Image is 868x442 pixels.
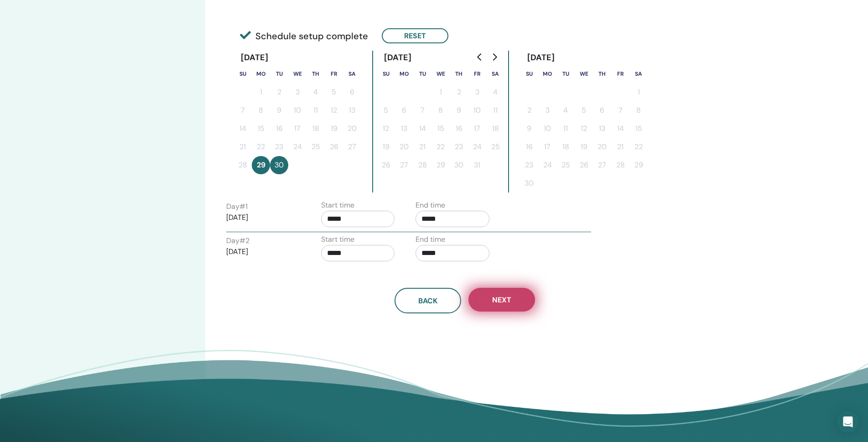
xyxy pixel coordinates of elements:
button: 13 [593,120,611,138]
button: 2 [450,83,468,101]
button: 8 [629,101,648,120]
th: Friday [611,65,629,83]
button: 14 [234,120,252,138]
button: 19 [377,138,395,156]
button: 4 [307,83,325,101]
button: 10 [538,120,556,138]
button: 16 [520,138,538,156]
button: 3 [538,101,556,120]
span: Next [492,295,511,305]
button: 20 [343,120,361,138]
button: 28 [234,156,252,174]
button: 29 [431,156,450,174]
button: 4 [556,101,575,120]
button: 12 [325,101,343,120]
button: 24 [538,156,556,174]
button: 2 [520,101,538,120]
button: 18 [486,120,504,138]
button: 9 [520,120,538,138]
button: 23 [450,138,468,156]
button: 10 [288,101,307,120]
th: Tuesday [556,65,575,83]
span: Back [418,296,437,306]
button: 1 [252,83,270,101]
button: 26 [575,156,593,174]
button: 22 [629,138,648,156]
button: 22 [431,138,450,156]
th: Wednesday [431,65,450,83]
button: 6 [343,83,361,101]
button: 1 [629,83,648,101]
th: Sunday [520,65,538,83]
th: Saturday [486,65,504,83]
button: 20 [593,138,611,156]
button: Reset [382,28,448,43]
th: Wednesday [575,65,593,83]
button: 9 [450,101,468,120]
button: 21 [234,138,252,156]
button: 11 [486,101,504,120]
button: 15 [629,120,648,138]
button: 22 [252,138,270,156]
button: 13 [343,101,361,120]
label: End time [416,200,445,211]
button: 19 [325,120,343,138]
button: 3 [468,83,486,101]
button: 26 [377,156,395,174]
button: 7 [234,101,252,120]
button: 8 [431,101,450,120]
button: 25 [556,156,575,174]
p: [DATE] [226,246,300,257]
button: Go to previous month [473,48,487,66]
button: 17 [538,138,556,156]
button: 30 [270,156,288,174]
button: 27 [343,138,361,156]
button: 5 [575,101,593,120]
button: 11 [556,120,575,138]
button: 24 [468,138,486,156]
button: 17 [468,120,486,138]
button: Back [395,288,461,313]
button: 28 [611,156,629,174]
th: Tuesday [413,65,431,83]
th: Saturday [629,65,648,83]
label: Day # 2 [226,235,249,246]
th: Sunday [377,65,395,83]
th: Thursday [450,65,468,83]
th: Saturday [343,65,361,83]
th: Monday [395,65,413,83]
th: Monday [538,65,556,83]
button: 25 [307,138,325,156]
button: 14 [611,120,629,138]
button: 18 [307,120,325,138]
button: 21 [413,138,431,156]
th: Friday [325,65,343,83]
button: Next [468,288,535,312]
button: 7 [611,101,629,120]
p: [DATE] [226,212,300,223]
button: 12 [377,120,395,138]
button: 31 [468,156,486,174]
button: 7 [413,101,431,120]
button: 9 [270,101,288,120]
label: Day # 1 [226,201,248,212]
button: 26 [325,138,343,156]
label: End time [416,234,445,245]
button: 6 [395,101,413,120]
button: 8 [252,101,270,120]
button: 14 [413,120,431,138]
th: Friday [468,65,486,83]
button: 16 [270,120,288,138]
span: Schedule setup complete [240,29,368,43]
button: Go to next month [487,48,502,66]
div: Open Intercom Messenger [837,411,859,433]
button: 27 [395,156,413,174]
button: 3 [288,83,307,101]
button: 12 [575,120,593,138]
button: 2 [270,83,288,101]
button: 18 [556,138,575,156]
div: [DATE] [234,51,276,65]
button: 23 [270,138,288,156]
button: 6 [593,101,611,120]
button: 5 [325,83,343,101]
